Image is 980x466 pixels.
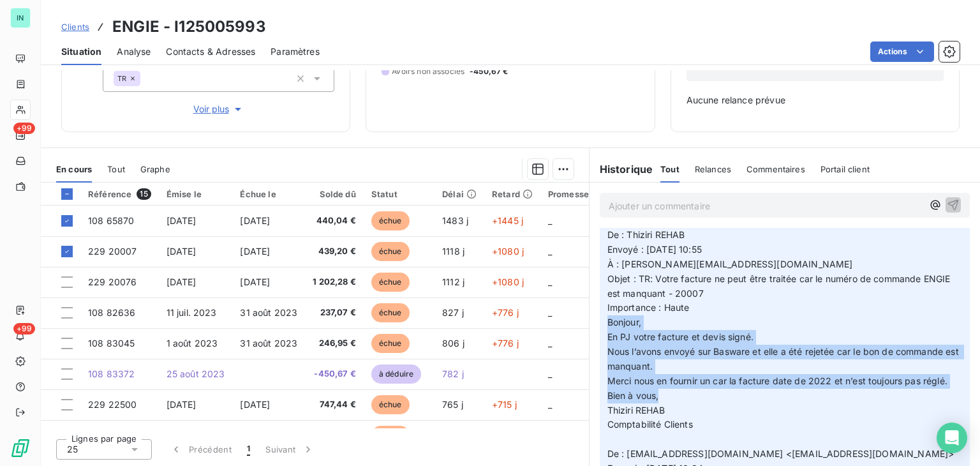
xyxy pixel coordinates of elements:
button: Actions [870,41,934,62]
span: 31 août 2023 [240,338,297,349]
button: Voir plus [103,102,334,116]
span: 747,44 € [313,398,356,411]
span: Bien à vous, [607,390,659,401]
div: Délai [442,189,477,199]
span: 765 j [442,399,463,410]
span: Objet : TR: Votre facture ne peut être traitée car le numéro de commande ENGIE est manquant - 20007 [607,273,953,299]
span: 246,95 € [313,337,356,350]
span: +1445 j [492,215,523,226]
span: _ [548,368,552,379]
span: échue [371,303,410,322]
span: à déduire [371,365,421,384]
span: Contacts & Adresses [166,45,255,58]
span: Tout [107,164,125,174]
button: Suivant [258,436,322,463]
div: Émise le [167,189,225,199]
span: Avoirs non associés [392,66,464,77]
div: Open Intercom Messenger [937,423,967,453]
span: -450,67 € [470,66,508,77]
button: 1 [239,436,258,463]
span: +99 [13,123,35,134]
span: 229 20076 [88,276,137,287]
span: Commentaires [746,164,805,174]
span: [DATE] [240,276,270,287]
span: 229 22500 [88,399,137,410]
span: Importance : Haute [607,302,690,313]
span: _ [548,246,552,257]
span: Comptabilité Clients [607,419,693,430]
span: échue [371,395,410,414]
span: -450,67 € [313,368,356,380]
span: 440,04 € [313,214,356,227]
span: De : Thiziri REHAB [607,229,685,240]
div: Retard [492,189,533,199]
span: 237,07 € [313,306,356,319]
div: Solde dû [313,189,356,199]
h6: Historique [590,162,653,177]
span: Merci nous en fournir un car la facture date de 2022 et n’est toujours pas réglé. [607,375,947,386]
span: _ [548,276,552,287]
span: +715 j [492,399,517,410]
span: Graphe [140,164,170,174]
span: TR [117,75,126,82]
a: Clients [61,20,89,33]
span: Voir plus [193,103,244,116]
span: 108 83372 [88,368,135,379]
span: [DATE] [240,215,270,226]
span: Thiziri REHAB [607,405,665,416]
span: De : [EMAIL_ADDRESS][DOMAIN_NAME] <[EMAIL_ADDRESS][DOMAIN_NAME]> [607,448,954,459]
span: [DATE] [167,215,197,226]
span: échue [371,242,410,261]
span: Paramètres [271,45,320,58]
span: 1 202,28 € [313,276,356,289]
span: échue [371,211,410,230]
span: 1118 j [442,246,464,257]
span: Bonjour, [607,317,641,327]
span: +1080 j [492,246,524,257]
span: [DATE] [167,246,197,257]
div: Promesse de règlement [548,189,646,199]
span: [DATE] [240,246,270,257]
span: +776 j [492,338,519,349]
span: Portail client [820,164,870,174]
span: 108 83045 [88,338,135,349]
img: Logo LeanPay [10,438,31,458]
span: En PJ votre facture et devis signé. [607,331,754,342]
div: Échue le [240,189,297,199]
span: échue [371,334,410,353]
span: 782 j [442,368,464,379]
span: Analyse [117,45,151,58]
button: Précédent [162,436,239,463]
span: 25 [67,443,78,456]
span: En cours [56,164,92,174]
span: 806 j [442,338,464,349]
span: +776 j [492,307,519,318]
span: À : [PERSON_NAME][EMAIL_ADDRESS][DOMAIN_NAME] [607,259,853,269]
h3: ENGIE - I125005993 [112,15,266,38]
span: échue [371,273,410,292]
span: 1112 j [442,276,464,287]
span: 1 août 2023 [167,338,218,349]
span: [DATE] [167,276,197,287]
span: _ [548,215,552,226]
span: Aucune relance prévue [687,94,944,107]
span: Envoyé : [DATE] 10:55 [607,244,702,255]
span: [DATE] [240,399,270,410]
span: _ [548,338,552,349]
span: 31 août 2023 [240,307,297,318]
div: Statut [371,189,427,199]
span: 25 août 2023 [167,368,225,379]
div: IN [10,8,31,28]
span: 11 juil. 2023 [167,307,217,318]
span: _ [548,307,552,318]
span: échue [371,426,410,445]
span: 1 [247,443,250,456]
span: Relances [695,164,731,174]
span: Tout [660,164,679,174]
div: Référence [88,188,151,200]
span: [DATE] [167,399,197,410]
span: 229 20007 [88,246,137,257]
input: Ajouter une valeur [140,73,151,84]
span: Situation [61,45,101,58]
span: +1080 j [492,276,524,287]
